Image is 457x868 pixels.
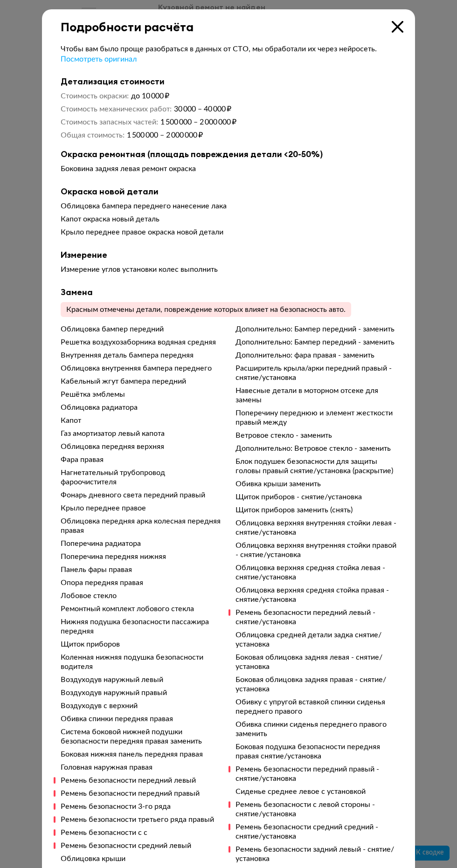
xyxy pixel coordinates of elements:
[61,186,396,197] b: Окраска новой детали
[61,578,222,587] div: Опора передняя правая
[61,763,222,772] div: Головная наружная правая
[61,468,222,487] div: Нагнетательный трубопровод фароочистителя
[61,91,129,101] dt: Стоимость окраски
[61,390,222,399] div: Решётка эмблемы
[61,604,222,613] div: Ремонтный комплект лобового стекла
[235,444,396,453] div: Дополнительно: Ветровое стекло - заменить
[61,640,222,649] div: Щиток приборов
[61,76,396,87] b: Детализация стоимости
[235,630,396,649] div: Облицовка средней детали задка снятие/установка
[235,845,396,863] div: Ремень безопасности задний левый - снятие/установка
[61,591,222,600] div: Лобовое стекло
[61,265,396,274] div: Измерение углов установки колес выполнить
[61,338,222,347] div: Решетка воздухозаборника водяная средняя
[61,750,222,759] div: Боковая нижняя панель передняя правая
[235,324,396,334] div: Дополнительно: Бампер передний - заменить
[61,503,222,513] div: Крыло переднее правое
[61,776,222,785] div: Ремень безопасности передний левый
[61,302,351,317] div: Красным отмечены детали, повреждение которых влияет на безопасность авто.
[127,131,203,139] span: 1 500 000 – 2 000 000 ₽
[61,104,172,114] dt: Стоимость механических работ
[61,45,377,53] span: Чтобы вам было проще разобраться в данных от СТО, мы обработали их через нейросеть.
[235,479,396,489] div: Обивка крыши заменить
[61,117,158,127] dt: Стоимость запасных частей
[235,720,396,738] div: Обивка спинки сиденья переднего правого заменить
[61,727,222,746] div: Система боковой нижней подушки безопасности передняя правая заменить
[61,552,222,561] div: Поперечина передняя нижняя
[61,565,222,574] div: Панель фары правая
[61,854,222,863] div: Облицовка крыши
[235,386,396,405] div: Навесные детали в моторном отсеке для замены
[61,227,396,237] div: Крыло переднее правое окраска новой детали
[61,164,396,173] div: Боковина задняя левая ремонт окраска
[235,505,396,515] div: Щиток приборов заменить (снять)
[235,518,396,537] div: Облицовка верхняя внутренняя стойки левая - снятие/установка
[235,492,396,502] div: Щиток приборов - снятие/установка
[235,408,396,427] div: Поперечину переднюю и элемент жесткости правый между
[235,800,396,819] div: Ремень безопасности с левой стороны - снятие/установка
[61,653,222,671] div: Коленная нижняя подушка безопасности водителя
[235,351,396,360] div: Дополнительно: фара правая - заменить
[235,338,396,347] div: Дополнительно: Бампер передний - заменить
[61,351,222,360] div: Внутренняя деталь бампера передняя
[61,789,222,798] div: Ремень безопасности передний правый
[61,714,222,723] div: Обивка спинки передняя правая
[61,841,222,850] div: Ремень безопасности средний левый
[61,416,222,425] div: Капот
[61,442,222,451] div: Облицовка передняя верхняя
[131,92,169,100] span: до 10 000 ₽
[61,675,222,684] div: Воздуходув наружный левый
[61,517,222,535] div: Облицовка передняя арка колесная передняя правая
[235,586,396,604] div: Облицовка верхняя средняя стойка правая - снятие/установка
[61,131,125,140] dt: Общая стоимость
[61,802,222,811] div: Ремень безопасности 3-го ряда
[61,201,396,211] div: Облицовка бампера переднего нанесение лака
[61,287,396,297] b: Замена
[235,787,396,796] div: Сиденье среднее левое с установкой
[61,214,396,224] div: Капот окраска новый деталь
[235,765,396,783] div: Ремень безопасности передний правый - снятие/установка
[61,455,222,464] div: Фара правая
[61,429,222,438] div: Газ амортизатор левый капота
[235,697,396,716] div: Обивку с упругой вставкой спинки сиденья переднего правого
[61,617,222,636] div: Нижняя подушка безопасности пассажира передняя
[235,822,396,841] div: Ремень безопасности средний средний - снятие/установка
[235,742,396,761] div: Боковая подушка безопасности передняя правая снятие/установка
[235,457,396,475] div: Блок подушек безопасности для защиты головы правый снятие/установка (раскрытие)
[235,608,396,627] div: Ремень безопасности передний левый - снятие/установка
[42,9,415,34] div: Подробности расчёта
[61,403,222,412] div: Облицовка радиатора
[61,324,222,334] div: Облицовка бампер передний
[235,563,396,582] div: Облицовка верхняя средняя стойка левая - снятие/установка
[61,688,222,697] div: Воздуходув наружный правый
[61,250,396,260] b: Измерение
[61,377,222,386] div: Кабельный жгут бампера передний
[61,539,222,548] div: Поперечина радиатора
[235,653,396,671] div: Боковая облицовка задняя левая - снятие/установка
[235,675,396,694] div: Боковая облицовка задняя правая - снятие/установка
[61,815,222,824] div: Ремень безопасности третьего ряда правый
[61,490,222,500] div: Фонарь дневного света передний правый
[160,118,236,126] span: 1 500 000 – 2 000 000 ₽
[61,149,396,159] b: Окраска ремонтная (площадь повреждения детали <20-50%)
[235,541,396,559] div: Облицовка верхняя внутренняя стойки правой - снятие/установка
[61,55,137,63] span: Посмотреть оригинал
[174,105,231,113] span: 30 000 – 40 000 ₽
[61,701,222,710] div: Воздуходув с верхний
[235,431,396,440] div: Ветровое стекло - заменить
[61,828,222,837] div: Ремень безопасности с с
[61,364,222,373] div: Облицовка внутренняя бампера переднего
[235,364,396,382] div: Расширитель крыла/арки передний правый - снятие/установка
